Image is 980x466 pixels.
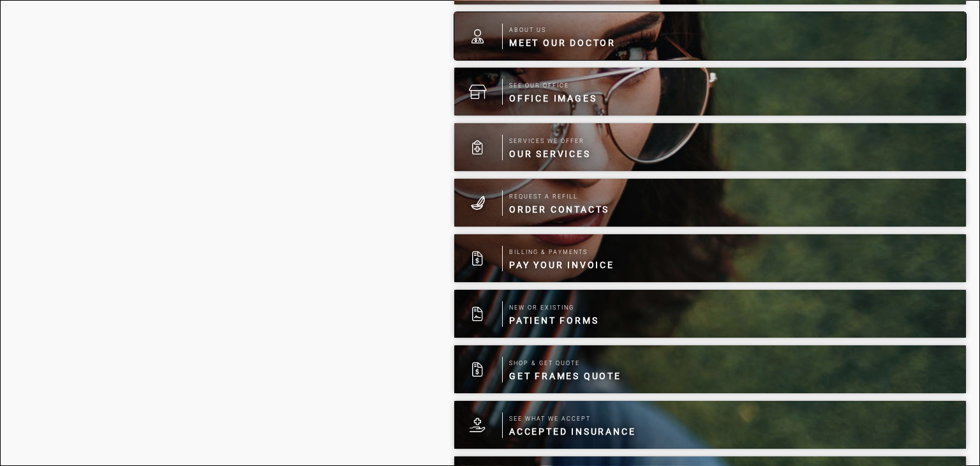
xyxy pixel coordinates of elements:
[509,135,591,147] span: Services We Offer
[509,190,609,203] span: Request A Refill
[509,259,614,271] span: Pay Your Invoice
[454,11,967,61] a: About Us Meet Our Doctor
[509,370,621,382] span: Get Frames Quote
[509,203,609,216] span: Order Contacts
[454,345,967,394] a: Shop & Get Quote Get Frames Quote
[509,246,614,259] span: Billing & Payments
[454,400,967,449] a: See What We Accept Accepted Insurance
[509,36,616,49] span: Meet Our Doctor
[454,67,967,116] a: See Our Office Office Images
[509,79,597,92] span: See Our Office
[509,412,635,425] span: See What We Accept
[509,301,598,314] span: New or Existing
[454,234,967,283] a: Billing & Payments Pay Your Invoice
[509,147,591,160] span: Our Services
[454,178,967,227] a: Request A Refill Order Contacts
[509,425,635,438] span: Accepted Insurance
[509,24,616,36] span: About Us
[509,314,598,327] span: Patient Forms
[509,92,597,105] span: Office Images
[509,357,621,370] span: Shop & Get Quote
[454,123,967,172] a: Services We Offer Our Services
[454,289,967,338] a: New or Existing Patient Forms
